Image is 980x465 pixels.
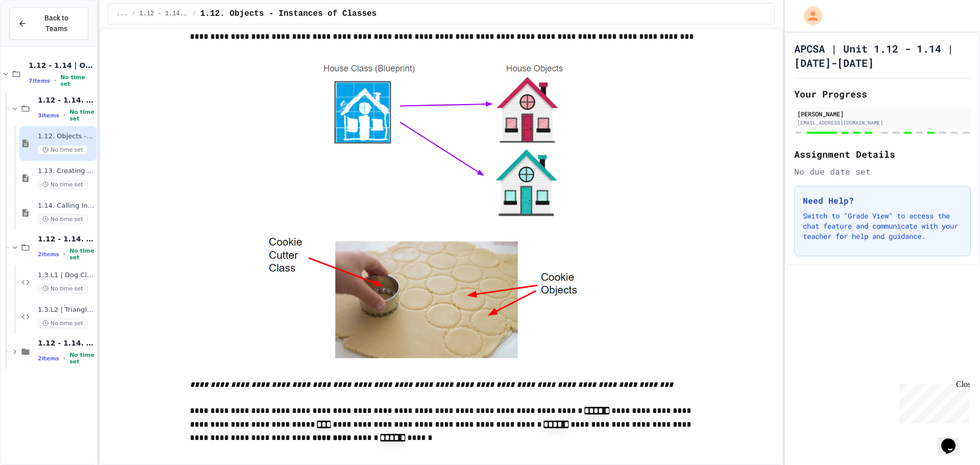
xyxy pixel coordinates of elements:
span: 1.12. Objects - Instances of Classes [38,132,94,141]
span: 1.12 - 1.14. | Lessons and Notes [139,10,188,18]
span: • [63,111,65,119]
span: 1.3.L2 | Triangle Class Lab [38,306,94,314]
span: 1.12 - 1.14. | Lessons and Notes [38,95,94,105]
span: No time set [69,109,94,122]
span: 7 items [29,78,50,84]
span: 1.12. Objects - Instances of Classes [200,8,377,20]
span: ... [116,10,128,18]
span: No time set [60,74,94,87]
button: Back to Teams [9,7,88,40]
span: 3 items [38,112,59,119]
span: 1.3.L1 | Dog Class Lab [38,271,94,280]
span: No time set [38,214,88,224]
iframe: chat widget [937,424,970,455]
span: 2 items [38,251,59,258]
div: [PERSON_NAME] [797,109,968,118]
iframe: chat widget [895,380,970,423]
span: 1.12 - 1.14 | Objects and Instances of Classes [29,61,94,70]
span: • [63,354,65,362]
div: Chat with us now!Close [4,4,70,65]
span: 1.12 - 1.14. | Graded Labs [38,234,94,243]
span: No time set [38,145,88,155]
div: [EMAIL_ADDRESS][DOMAIN_NAME] [797,119,968,127]
span: 1.13. Creating and Initializing Objects: Constructors [38,167,94,176]
span: • [54,77,56,85]
span: No time set [38,284,88,293]
span: No time set [69,248,94,261]
span: / [192,10,196,18]
span: Back to Teams [33,13,80,34]
p: Switch to "Grade View" to access the chat feature and communicate with your teacher for help and ... [803,211,962,241]
span: • [63,250,65,258]
span: No time set [38,319,88,328]
span: / [132,10,135,18]
h1: APCSA | Unit 1.12 - 1.14 | [DATE]-[DATE] [794,41,971,70]
div: My Account [793,4,825,28]
h2: Your Progress [794,87,971,101]
h2: Assignment Details [794,147,971,161]
span: 2 items [38,355,59,362]
h3: Need Help? [803,194,962,207]
span: 1.14. Calling Instance Methods [38,202,94,210]
span: 1.12 - 1.14. | Practice Labs [38,338,94,348]
span: No time set [69,352,94,365]
span: No time set [38,180,88,189]
div: No due date set [794,165,971,178]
